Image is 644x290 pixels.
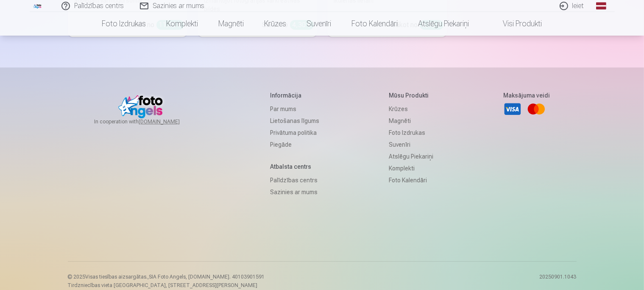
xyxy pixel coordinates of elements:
[33,3,42,8] img: /fa1
[503,100,522,118] a: Visa
[156,12,209,36] a: Komplekti
[389,103,433,115] a: Krūzes
[68,273,265,280] p: © 2025 Visas tiesības aizsargātas. ,
[254,12,297,36] a: Krūzes
[389,162,433,174] a: Komplekti
[389,115,433,127] a: Magnēti
[270,139,319,151] a: Piegāde
[92,12,156,36] a: Foto izdrukas
[503,91,550,100] h5: Maksājuma veidi
[297,12,342,36] a: Suvenīri
[270,91,319,100] h5: Informācija
[270,186,319,198] a: Sazinies ar mums
[389,91,433,100] h5: Mūsu produkti
[389,127,433,139] a: Foto izdrukas
[149,274,265,280] span: SIA Foto Angels, [DOMAIN_NAME]. 40103901591
[139,118,200,125] a: [DOMAIN_NAME]
[389,151,433,162] a: Atslēgu piekariņi
[94,118,200,125] span: In cooperation with
[389,174,433,186] a: Foto kalendāri
[209,12,254,36] a: Magnēti
[527,100,546,118] a: Mastercard
[480,12,552,36] a: Visi produkti
[408,12,480,36] a: Atslēgu piekariņi
[342,12,408,36] a: Foto kalendāri
[270,103,319,115] a: Par mums
[270,162,319,171] h5: Atbalsta centrs
[270,115,319,127] a: Lietošanas līgums
[270,127,319,139] a: Privātuma politika
[540,273,577,289] p: 20250901.1043
[389,139,433,151] a: Suvenīri
[270,174,319,186] a: Palīdzības centrs
[68,282,265,289] p: Tirdzniecības vieta [GEOGRAPHIC_DATA], [STREET_ADDRESS][PERSON_NAME]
